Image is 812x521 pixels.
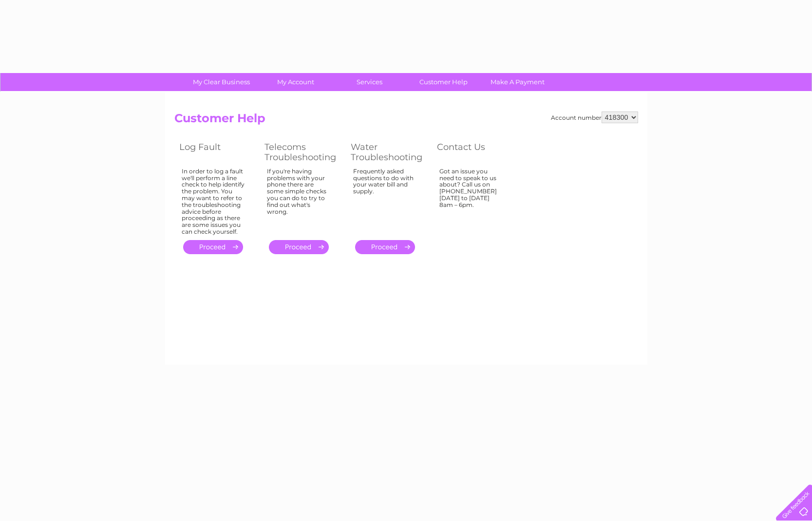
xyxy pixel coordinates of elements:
a: Make A Payment [477,73,558,91]
th: Telecoms Troubleshooting [260,139,346,165]
a: My Clear Business [181,73,262,91]
th: Water Troubleshooting [346,139,432,165]
div: In order to log a fault we'll perform a line check to help identify the problem. You may want to ... [182,168,245,235]
th: Contact Us [432,139,517,165]
div: If you're having problems with your phone there are some simple checks you can do to try to find ... [267,168,331,231]
div: Account number [551,112,638,123]
a: Customer Help [403,73,484,91]
a: . [183,240,243,254]
a: Services [329,73,410,91]
h2: Customer Help [174,112,638,130]
a: . [269,240,329,254]
a: My Account [255,73,336,91]
a: . [355,240,415,254]
div: Frequently asked questions to do with your water bill and supply. [353,168,417,231]
div: Got an issue you need to speak to us about? Call us on [PHONE_NUMBER] [DATE] to [DATE] 8am – 6pm. [439,168,503,231]
th: Log Fault [174,139,260,165]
